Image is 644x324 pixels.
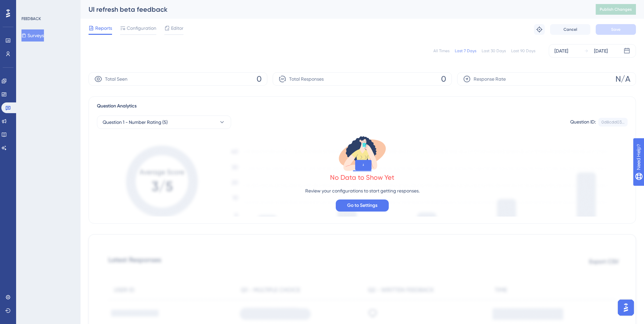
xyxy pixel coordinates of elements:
[474,75,506,83] span: Response Rate
[441,74,446,84] span: 0
[600,7,632,12] span: Publish Changes
[21,29,44,42] button: Surveys
[257,74,262,84] span: 0
[21,16,41,21] div: FEEDBACK
[89,5,579,14] div: UI refresh beta feedback
[601,119,625,125] div: 0d8cdd03...
[433,48,449,54] div: All Times
[305,187,420,195] p: Review your configurations to start getting responses.
[511,48,535,54] div: Last 90 Days
[336,199,389,212] button: Go to Settings
[289,75,324,83] span: Total Responses
[16,2,42,10] span: Need Help?
[95,24,112,32] span: Reports
[596,24,636,35] button: Save
[570,118,596,127] div: Question ID:
[105,75,127,83] span: Total Seen
[455,48,476,54] div: Last 7 Days
[171,24,183,32] span: Editor
[563,27,577,32] span: Cancel
[347,201,377,210] span: Go to Settings
[616,298,636,318] iframe: UserGuiding AI Assistant Launcher
[615,74,630,84] span: N/A
[97,115,231,129] button: Question 1 - Number Rating (5)
[550,24,590,35] button: Cancel
[482,48,506,54] div: Last 30 Days
[611,27,621,32] span: Save
[330,173,394,182] div: No Data to Show Yet
[594,47,608,55] div: [DATE]
[103,118,168,126] span: Question 1 - Number Rating (5)
[554,47,568,55] div: [DATE]
[127,24,156,32] span: Configuration
[97,102,137,110] span: Question Analytics
[596,4,636,15] button: Publish Changes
